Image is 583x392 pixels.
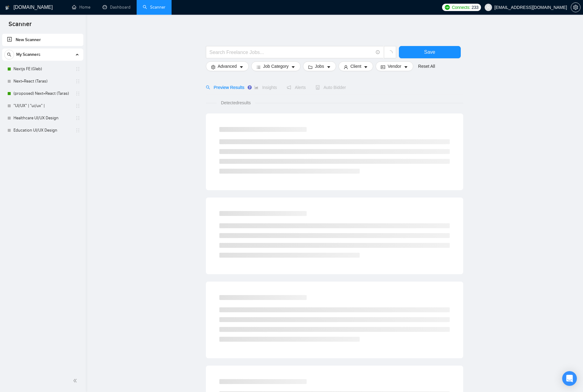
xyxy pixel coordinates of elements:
[239,65,244,69] span: caret-down
[73,378,79,384] span: double-left
[13,100,72,112] a: "UI/UX" | "ui/ux" |
[308,65,312,69] span: folder
[303,61,336,71] button: folderJobscaret-down
[75,67,80,71] span: holder
[251,61,301,71] button: barsJob Categorycaret-down
[471,4,478,11] span: 233
[206,85,210,90] span: search
[445,5,450,10] img: upwork-logo.png
[287,85,291,90] span: notification
[75,91,80,96] span: holder
[291,65,295,69] span: caret-down
[16,48,40,61] span: My Scanners
[103,5,131,10] a: dashboardDashboard
[13,87,72,100] a: (proposed) Next+React (Taras)
[143,5,165,10] a: searchScanner
[4,20,36,33] span: Scanner
[327,65,331,69] span: caret-down
[210,48,373,56] input: Search Freelance Jobs...
[13,112,72,124] a: Healthcare UI/UX Design
[418,63,435,70] a: Reset All
[13,63,72,75] a: Nextjs FE (Gleb)
[287,85,306,90] span: Alerts
[316,85,346,90] span: Auto Bidder
[72,5,90,10] a: homeHome
[486,5,490,10] span: user
[376,50,380,54] span: info-circle
[75,116,80,121] span: holder
[571,2,581,12] button: setting
[452,4,470,11] span: Connects:
[5,52,14,57] span: search
[7,34,78,46] a: New Scanner
[2,34,83,46] li: New Scanner
[339,61,373,71] button: userClientcaret-down
[424,48,435,56] span: Save
[206,61,249,71] button: settingAdvancedcaret-down
[247,85,252,90] div: Tooltip anchor
[75,103,80,108] span: holder
[404,65,408,69] span: caret-down
[344,65,348,69] span: user
[2,48,83,136] li: My Scanners
[350,63,362,70] span: Client
[5,3,9,13] img: logo
[211,65,215,69] span: setting
[315,63,324,70] span: Jobs
[388,63,401,70] span: Vendor
[13,124,72,136] a: Education UI/UX Design
[4,50,14,60] button: search
[218,63,237,70] span: Advanced
[562,371,577,386] div: Open Intercom Messenger
[381,65,385,69] span: idcard
[75,79,80,84] span: holder
[263,63,289,70] span: Job Category
[13,75,72,87] a: Next+React (Taras)
[364,65,368,69] span: caret-down
[217,99,255,106] span: Detected results
[571,5,581,10] a: setting
[75,128,80,133] span: holder
[256,65,261,69] span: bars
[254,85,277,90] span: Insights
[376,61,413,71] button: idcardVendorcaret-down
[399,46,461,58] button: Save
[316,85,320,90] span: robot
[206,85,244,90] span: Preview Results
[254,85,259,90] span: area-chart
[387,50,393,56] span: loading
